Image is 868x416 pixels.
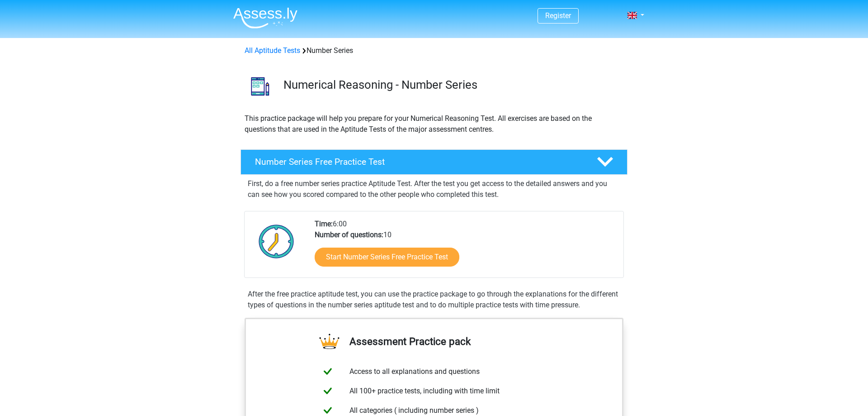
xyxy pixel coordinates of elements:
p: This practice package will help you prepare for your Numerical Reasoning Test. All exercises are ... [245,113,623,135]
b: Time: [315,220,333,228]
b: Number of questions: [315,230,383,239]
a: Register [545,11,571,20]
h4: Number Series Free Practice Test [255,157,582,167]
p: First, do a free number series practice Aptitude Test. After the test you get access to the detai... [248,178,620,200]
img: number series [241,67,279,105]
div: 6:00 10 [308,219,623,277]
img: Clock [254,219,299,264]
a: All Aptitude Tests [245,46,300,55]
h3: Numerical Reasoning - Number Series [283,78,620,92]
div: Number Series [241,45,627,56]
div: After the free practice aptitude test, you can use the practice package to go through the explana... [244,289,624,311]
img: Assessly [233,7,297,29]
a: Number Series Free Practice Test [237,149,631,175]
a: Start Number Series Free Practice Test [315,248,459,267]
